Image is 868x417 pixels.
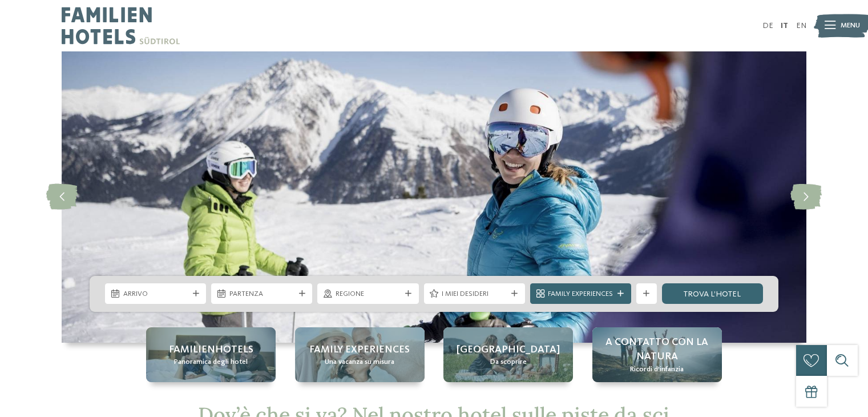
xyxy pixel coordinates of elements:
span: A contatto con la natura [603,335,712,364]
span: Regione [336,289,401,299]
a: Hotel sulle piste da sci per bambini: divertimento senza confini [GEOGRAPHIC_DATA] Da scoprire [443,327,573,382]
a: DE [762,22,773,30]
span: Menu [841,21,860,31]
span: Una vacanza su misura [325,357,394,367]
a: Hotel sulle piste da sci per bambini: divertimento senza confini A contatto con la natura Ricordi... [592,327,722,382]
a: IT [781,22,788,30]
span: Arrivo [123,289,188,299]
a: Hotel sulle piste da sci per bambini: divertimento senza confini Familienhotels Panoramica degli ... [146,327,276,382]
img: Hotel sulle piste da sci per bambini: divertimento senza confini [62,51,806,343]
span: Family Experiences [548,289,613,299]
span: [GEOGRAPHIC_DATA] [457,343,560,357]
span: Da scoprire [490,357,527,367]
a: Hotel sulle piste da sci per bambini: divertimento senza confini Family experiences Una vacanza s... [295,327,425,382]
span: Panoramica degli hotel [174,357,248,367]
a: trova l’hotel [662,283,763,304]
span: Ricordi d’infanzia [630,364,684,375]
span: I miei desideri [442,289,507,299]
span: Familienhotels [169,343,253,357]
a: EN [796,22,806,30]
span: Family experiences [309,343,410,357]
span: Partenza [229,289,294,299]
